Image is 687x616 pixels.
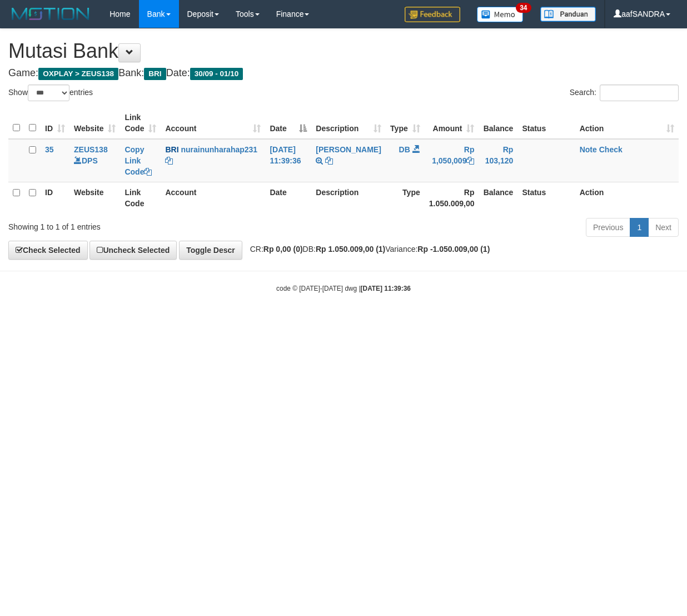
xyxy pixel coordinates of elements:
[575,182,679,213] th: Action
[425,139,479,182] td: Rp 1,050,009
[8,40,679,62] h1: Mutasi Bank
[8,241,88,260] a: Check Selected
[120,107,161,139] th: Link Code: activate to sort column ascending
[311,182,385,213] th: Description
[8,68,679,79] h4: Game: Bank: Date:
[8,85,93,101] label: Show entries
[316,145,381,154] a: [PERSON_NAME]
[405,7,460,22] img: Feedback.jpg
[479,107,517,139] th: Balance
[516,3,531,13] span: 34
[466,156,474,165] a: Copy Rp 1,050,009 to clipboard
[517,107,575,139] th: Status
[570,85,679,101] label: Search:
[89,241,177,260] a: Uncheck Selected
[399,145,410,154] span: DB
[361,285,411,292] strong: [DATE] 11:39:36
[74,145,108,154] a: ZEUS138
[648,218,679,237] a: Next
[8,217,278,232] div: Showing 1 to 1 of 1 entries
[479,182,517,213] th: Balance
[325,156,333,165] a: Copy NURAINUN HARAHAP to clipboard
[69,182,120,213] th: Website
[316,245,385,254] strong: Rp 1.050.009,00 (1)
[477,7,524,22] img: Button%20Memo.svg
[386,107,425,139] th: Type: activate to sort column ascending
[586,218,630,237] a: Previous
[425,107,479,139] th: Amount: activate to sort column ascending
[125,145,152,176] a: Copy Link Code
[575,107,679,139] th: Action: activate to sort column ascending
[144,68,166,80] span: BRI
[265,182,311,213] th: Date
[276,285,411,292] small: code © [DATE]-[DATE] dwg |
[517,182,575,213] th: Status
[630,218,649,237] a: 1
[181,145,257,154] a: nurainunharahap231
[425,182,479,213] th: Rp 1.050.009,00
[41,107,69,139] th: ID: activate to sort column ascending
[265,139,311,182] td: [DATE] 11:39:36
[479,139,517,182] td: Rp 103,120
[245,245,490,254] span: CR: DB: Variance:
[580,145,597,154] a: Note
[120,182,161,213] th: Link Code
[69,107,120,139] th: Website: activate to sort column ascending
[190,68,243,80] span: 30/09 - 01/10
[165,156,173,165] a: Copy nurainunharahap231 to clipboard
[600,85,679,101] input: Search:
[28,85,69,101] select: Showentries
[38,68,118,80] span: OXPLAY > ZEUS138
[165,145,178,154] span: BRI
[417,245,490,254] strong: Rp -1.050.009,00 (1)
[311,107,385,139] th: Description: activate to sort column ascending
[161,107,265,139] th: Account: activate to sort column ascending
[45,145,54,154] span: 35
[599,145,623,154] a: Check
[69,139,120,182] td: DPS
[8,6,93,22] img: MOTION_logo.png
[41,182,69,213] th: ID
[263,245,303,254] strong: Rp 0,00 (0)
[265,107,311,139] th: Date: activate to sort column descending
[161,182,265,213] th: Account
[540,7,596,22] img: panduan.png
[179,241,242,260] a: Toggle Descr
[386,182,425,213] th: Type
